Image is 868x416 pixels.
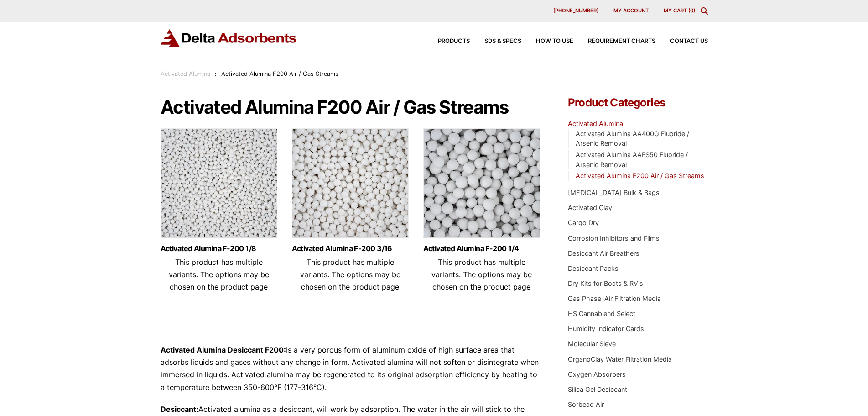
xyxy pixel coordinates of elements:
span: My account [613,8,649,13]
span: Requirement Charts [588,38,655,44]
a: Activated Alumina [568,120,623,127]
a: SDS & SPECS [470,38,521,44]
span: This product has multiple variants. The options may be chosen on the product page [431,258,532,291]
strong: Desiccant: [161,405,198,414]
a: Oxygen Absorbers [568,370,626,378]
span: 0 [690,7,693,14]
strong: Activated Alumina Desiccant F200: [161,345,286,354]
div: Toggle Modal Content [701,7,708,15]
a: Activated Alumina AA400G Fluoride / Arsenic Removal [576,130,689,147]
a: Molecular Sieve [568,340,616,348]
span: [PHONE_NUMBER] [553,8,598,13]
a: Activated Alumina F200 Air / Gas Streams [576,172,704,179]
span: Contact Us [670,38,708,44]
a: HS Cannablend Select [568,310,635,317]
p: Is a very porous form of aluminum oxide of high surface area that adsorbs liquids and gases witho... [161,344,541,394]
a: [MEDICAL_DATA] Bulk & Bags [568,189,660,196]
a: Desiccant Packs [568,264,619,272]
h1: Activated Alumina F200 Air / Gas Streams [161,97,541,117]
span: This product has multiple variants. The options may be chosen on the product page [300,258,400,291]
a: Gas Phase-Air Filtration Media [568,295,661,302]
a: Corrosion Inhibitors and Films [568,234,660,242]
a: Contact Us [655,38,708,44]
span: SDS & SPECS [484,38,521,44]
span: How to Use [536,38,573,44]
a: How to Use [521,38,573,44]
a: Desiccant Air Breathers [568,249,639,257]
a: Activated Alumina F-200 1/8 [161,245,277,253]
a: Requirement Charts [573,38,655,44]
a: [PHONE_NUMBER] [546,7,606,15]
img: Delta Adsorbents [161,29,297,47]
a: Sorbead Air [568,400,604,408]
a: Activated Alumina AAFS50 Fluoride / Arsenic Removal [576,151,688,169]
span: Activated Alumina F200 Air / Gas Streams [221,70,338,77]
a: Dry Kits for Boats & RV's [568,279,643,287]
a: My account [606,7,656,15]
a: Humidity Indicator Cards [568,325,644,332]
a: Activated Clay [568,204,612,211]
a: Cargo Dry [568,219,599,226]
a: Activated Alumina [161,70,210,77]
a: Activated Alumina F-200 1/4 [423,245,540,253]
a: Silica Gel Desiccant [568,385,627,393]
span: This product has multiple variants. The options may be chosen on the product page [169,258,269,291]
span: Products [438,38,470,44]
h4: Product Categories [568,97,707,108]
a: Products [423,38,470,44]
a: OrganoClay Water Filtration Media [568,355,672,363]
a: My Cart (0) [664,7,695,14]
span: : [215,70,217,77]
a: Activated Alumina F-200 3/16 [292,245,409,253]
